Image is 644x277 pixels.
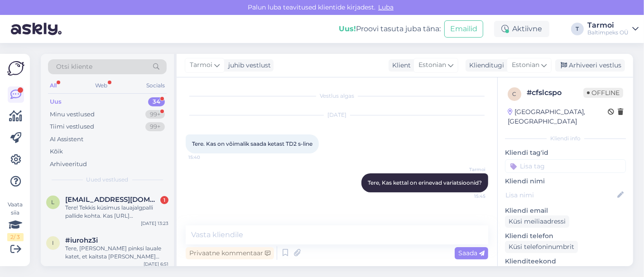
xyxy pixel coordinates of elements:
[505,148,626,158] p: Kliendi tag'id
[160,196,168,204] div: 1
[65,204,168,220] div: Tere! Tekkis küsimus lauajalgpalli pallide kohta. Kas [URL][DOMAIN_NAME] hind kehtib ühele pallil...
[94,80,110,91] div: Web
[225,61,271,70] div: juhib vestlust
[65,196,159,204] span: lmaljasmae@gmail.com
[144,80,167,91] div: Socials
[148,97,165,106] div: 34
[527,87,583,98] div: # cfslcspo
[505,206,626,215] p: Kliendi email
[458,249,485,257] span: Saada
[145,122,165,131] div: 99+
[141,220,168,227] div: [DATE] 13:23
[512,60,539,70] span: Estonian
[587,22,639,36] a: TarmoiBaltimpeks OÜ
[65,244,168,261] div: Tere, [PERSON_NAME] pinksi lauale katet, et kaitsta [PERSON_NAME] eest? Kas teil on pakkuda?
[145,110,165,119] div: 99+
[186,92,488,100] div: Vestlus algas
[87,176,129,184] span: Uued vestlused
[389,61,411,70] div: Klient
[50,122,94,131] div: Tiimi vestlused
[188,154,222,161] span: 15:40
[50,147,63,156] div: Kõik
[555,59,625,72] div: Arhiveeri vestlus
[368,179,482,186] span: Tere, Kas kettal on erinevad variatsioonid?
[505,231,626,241] p: Kliendi telefon
[513,91,517,97] span: c
[505,190,615,200] input: Lisa nimi
[508,107,608,126] div: [GEOGRAPHIC_DATA], [GEOGRAPHIC_DATA]
[50,110,95,119] div: Minu vestlused
[505,241,578,253] div: Küsi telefoninumbrit
[65,236,98,244] span: #iurohz3i
[7,61,24,76] img: Askly Logo
[587,29,629,36] div: Baltimpeks OÜ
[452,193,485,200] span: 15:45
[339,24,441,34] div: Proovi tasuta juba täna:
[505,215,569,228] div: Küsi meiliaadressi
[452,166,485,173] span: Tarmoi
[50,135,83,144] div: AI Assistent
[494,21,549,37] div: Aktiivne
[144,261,168,267] div: [DATE] 6:51
[52,199,55,205] span: l
[190,60,212,70] span: Tarmoi
[50,160,87,169] div: Arhiveeritud
[52,239,54,246] span: i
[587,22,629,29] div: Tarmoi
[583,88,623,98] span: Offline
[444,20,483,38] button: Emailid
[50,97,62,106] div: Uus
[7,201,24,241] div: Vaata siia
[56,62,92,72] span: Otsi kliente
[186,247,274,259] div: Privaatne kommentaar
[505,134,626,143] div: Kliendi info
[7,233,24,241] div: 2 / 3
[571,23,584,35] div: T
[186,111,488,119] div: [DATE]
[339,24,356,33] b: Uus!
[375,3,396,11] span: Luba
[505,177,626,186] p: Kliendi nimi
[505,159,626,173] input: Lisa tag
[466,61,504,70] div: Klienditugi
[505,257,626,266] p: Klienditeekond
[418,60,446,70] span: Estonian
[48,80,58,91] div: All
[192,140,312,147] span: Tere. Kas on võimalik saada ketast TD2 s-line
